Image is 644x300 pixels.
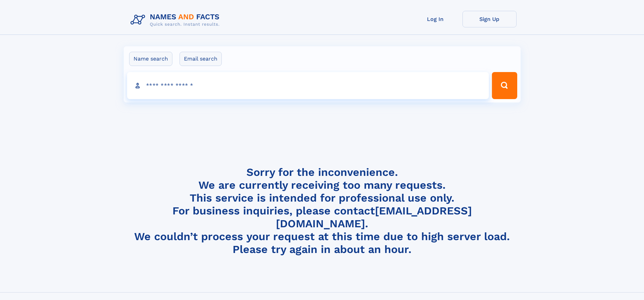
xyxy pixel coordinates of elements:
[492,72,517,99] button: Search Button
[127,72,489,99] input: search input
[462,11,517,27] a: Sign Up
[129,52,172,66] label: Name search
[128,11,225,29] img: Logo Names and Facts
[180,52,222,66] label: Email search
[408,11,462,27] a: Log In
[128,166,517,256] h4: Sorry for the inconvenience. We are currently receiving too many requests. This service is intend...
[276,204,472,230] a: [EMAIL_ADDRESS][DOMAIN_NAME]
